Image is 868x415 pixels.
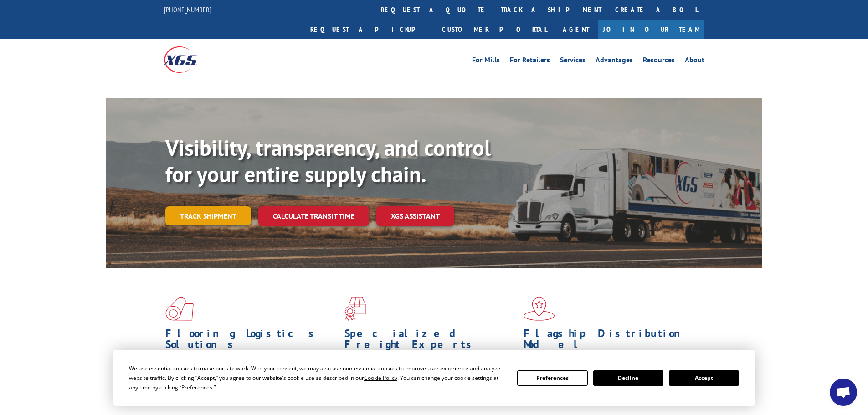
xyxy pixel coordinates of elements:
[560,56,586,67] a: Services
[376,206,454,226] a: XGS ASSISTANT
[593,370,663,386] button: Decline
[258,206,369,226] a: Calculate transit time
[685,56,704,67] a: About
[113,350,755,406] div: Cookie Consent Prompt
[181,384,212,391] span: Preferences
[669,370,739,386] button: Accept
[303,20,435,39] a: Request a pickup
[510,56,550,67] a: For Retailers
[344,297,366,321] img: xgs-icon-focused-on-flooring-red
[524,328,696,354] h1: Flagship Distribution Model
[596,56,633,67] a: Advantages
[643,56,675,67] a: Resources
[165,297,194,321] img: xgs-icon-total-supply-chain-intelligence-red
[435,20,554,39] a: Customer Portal
[129,364,506,392] div: We use essential cookies to make our site work. With your consent, we may also use non-essential ...
[554,20,598,39] a: Agent
[830,379,857,406] div: Open chat
[165,328,338,354] h1: Flooring Logistics Solutions
[164,5,211,14] a: [PHONE_NUMBER]
[517,370,587,386] button: Preferences
[165,133,491,188] b: Visibility, transparency, and control for your entire supply chain.
[344,328,517,354] h1: Specialized Freight Experts
[165,206,251,225] a: Track shipment
[472,56,500,67] a: For Mills
[598,20,704,39] a: Join Our Team
[524,297,555,321] img: xgs-icon-flagship-distribution-model-red
[364,374,397,382] span: Cookie Policy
